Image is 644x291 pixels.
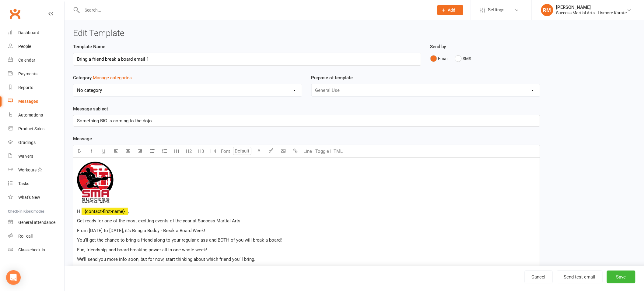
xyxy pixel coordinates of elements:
div: Class check-in [18,247,45,252]
button: Save [607,271,635,283]
button: H3 [195,145,207,157]
button: H2 [183,145,195,157]
a: Gradings [8,136,64,149]
span: Get ready for one of the most exciting events of the year at Success Martial Arts! [77,218,242,224]
button: H1 [171,145,183,157]
div: Success Martial Arts - Lismore Karate [556,10,627,16]
input: Default [233,147,251,155]
span: Settings [488,3,505,17]
div: Payments [18,71,37,76]
label: Message subject [73,105,108,113]
a: Reports [8,81,64,95]
a: Product Sales [8,122,64,136]
a: Clubworx [7,6,23,21]
a: Payments [8,67,64,81]
span: U [102,149,105,154]
div: People [18,44,31,49]
span: From [DATE] to [DATE], it’s Bring a Buddy - Break a Board Week! [77,228,205,233]
a: What's New [8,191,64,204]
button: Category [93,74,132,81]
a: Tasks [8,177,64,191]
a: Workouts [8,163,64,177]
a: Messages [8,95,64,108]
a: Roll call [8,229,64,243]
label: Category [73,74,132,81]
a: Dashboard [8,26,64,40]
span: We’ll send you more info soon, but for now, start thinking about which friend you’ll bring. [77,257,255,262]
a: People [8,40,64,53]
button: U [98,145,110,157]
div: Messages [18,99,38,104]
button: Line [302,145,314,157]
a: Class kiosk mode [8,243,64,257]
div: What's New [18,195,40,200]
div: Reports [18,85,33,90]
button: A [253,145,265,157]
button: H4 [207,145,219,157]
div: [PERSON_NAME] [556,5,627,10]
button: Toggle HTML [314,145,344,157]
span: Add [448,8,456,13]
button: SMS [455,53,471,64]
button: Email [430,53,449,64]
div: Product Sales [18,126,44,131]
div: RM [541,4,553,16]
span: Something BIG is coming to the dojo… [77,118,155,124]
a: General attendance kiosk mode [8,216,64,229]
div: Tasks [18,181,29,186]
span: , [128,209,129,214]
span: You’ll get the chance to bring a friend along to your regular class and BOTH of you will break a ... [77,237,282,243]
input: Search... [80,6,430,14]
a: Cancel [525,271,553,283]
div: Gradings [18,140,36,145]
div: Open Intercom Messenger [6,270,21,285]
button: Send test email [557,271,603,283]
div: Workouts [18,167,37,172]
button: Add [437,5,463,15]
label: Message [73,135,92,142]
a: Waivers [8,149,64,163]
a: Automations [8,108,64,122]
span: Fun, friendship, and board-breaking power all in one whole week! [77,247,207,253]
a: Calendar [8,53,64,67]
div: Automations [18,113,43,117]
div: General attendance [18,220,55,225]
span: Hi [77,209,82,214]
div: Waivers [18,154,33,159]
label: Purpose of template [311,74,353,81]
div: Roll call [18,234,33,239]
h3: Edit Template [73,29,635,38]
div: Dashboard [18,30,39,35]
label: Send by [430,43,446,50]
img: 18ff11f1-fff6-4952-9bd9-e256b35a36c2.png [77,162,114,203]
button: Font [219,145,232,157]
div: Calendar [18,58,35,63]
label: Template Name [73,43,105,50]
